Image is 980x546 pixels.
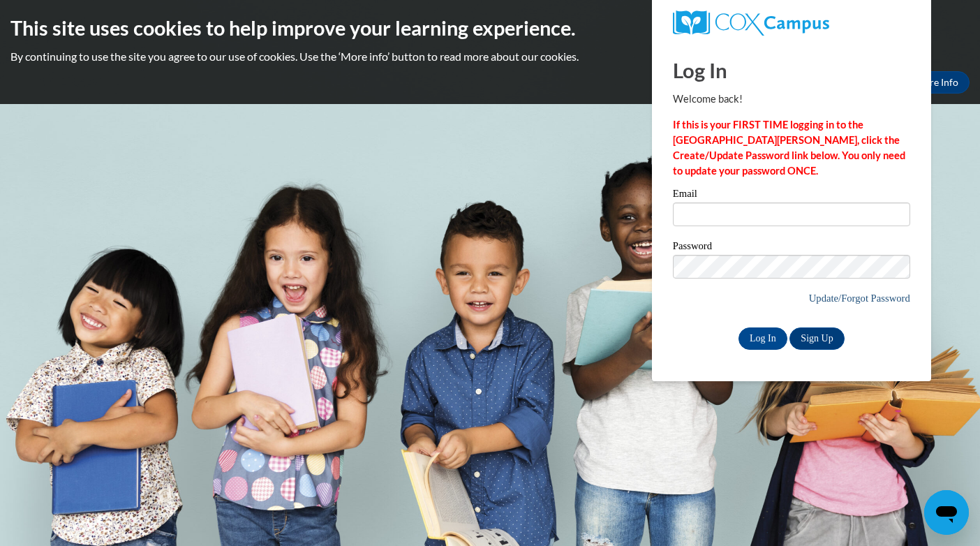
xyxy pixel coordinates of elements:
[738,327,787,350] input: Log In
[673,10,910,36] a: COX Campus
[673,189,910,202] label: Email
[809,293,910,304] a: Update/Forgot Password
[673,119,905,177] strong: If this is your FIRST TIME logging in to the [GEOGRAPHIC_DATA][PERSON_NAME], click the Create/Upd...
[904,71,970,94] a: More Info
[10,14,970,42] h2: This site uses cookies to help improve your learning experience.
[673,91,910,107] p: Welcome back!
[673,10,829,36] img: COX Campus
[673,241,910,255] label: Password
[10,49,970,64] p: By continuing to use the site you agree to our use of cookies. Use the ‘More info’ button to read...
[924,490,969,535] iframe: Button to launch messaging window
[789,327,844,350] a: Sign Up
[673,56,910,84] h1: Log In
